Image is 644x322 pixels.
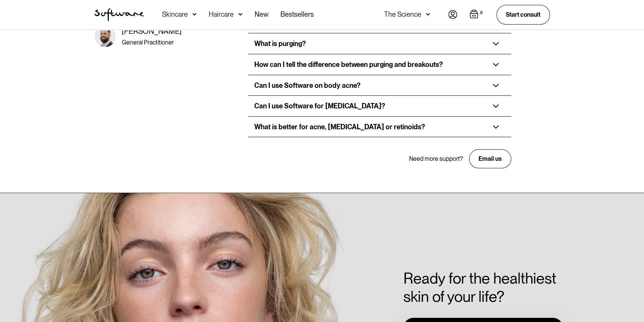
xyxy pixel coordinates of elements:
div: General Practitioner [122,39,182,46]
a: home [94,8,144,21]
div: Can I use Software for [MEDICAL_DATA]? [254,102,385,110]
div: Skincare [162,11,188,18]
img: arrow down [426,11,430,18]
a: Email us [469,149,511,168]
div: How can I tell the difference between purging and breakouts? [254,60,443,69]
a: Open empty cart [469,10,484,20]
div: Can I use Software on body acne? [254,81,361,90]
div: 0 [479,10,484,16]
div: What is better for acne, [MEDICAL_DATA] or retinoids? [254,123,425,131]
img: Software Logo [94,8,144,21]
h2: Ready for the healthiest skin of your life? [403,269,563,306]
a: Start consult [496,5,550,24]
div: The Science [384,11,421,18]
img: arrow down [238,11,242,18]
img: Dr, Matt headshot [94,26,116,47]
div: Haircare [209,11,234,18]
div: Need more support? [409,155,463,162]
div: [PERSON_NAME] [122,27,182,36]
img: arrow down [192,11,197,18]
div: What is purging? [254,40,306,48]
